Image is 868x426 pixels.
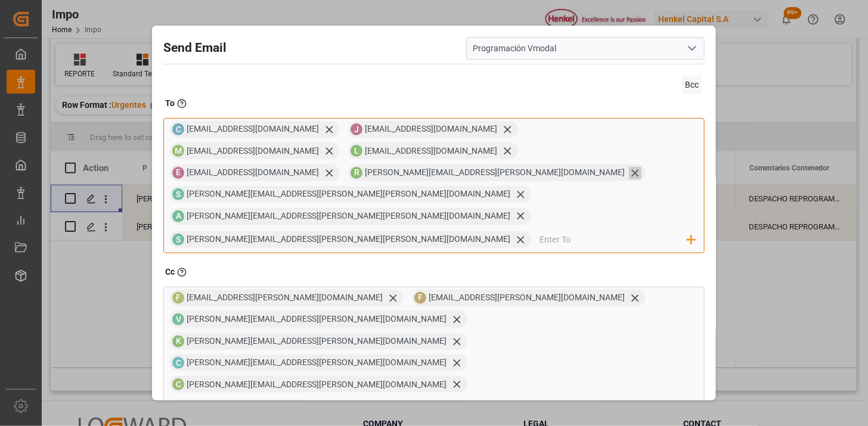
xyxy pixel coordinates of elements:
span: [EMAIL_ADDRESS][DOMAIN_NAME] [187,146,319,156]
span: M [175,146,182,156]
h2: To [165,97,175,110]
span: [EMAIL_ADDRESS][DOMAIN_NAME] [187,167,319,177]
span: [PERSON_NAME][EMAIL_ADDRESS][PERSON_NAME][DOMAIN_NAME] [187,314,447,324]
span: [PERSON_NAME][EMAIL_ADDRESS][PERSON_NAME][DOMAIN_NAME] [187,357,447,367]
span: [PERSON_NAME][EMAIL_ADDRESS][PERSON_NAME][PERSON_NAME][DOMAIN_NAME] [187,189,510,198]
span: S [176,189,181,199]
span: Bcc [682,76,702,94]
input: Enter To [540,231,687,248]
span: [PERSON_NAME][EMAIL_ADDRESS][PERSON_NAME][PERSON_NAME][DOMAIN_NAME] [187,234,510,244]
span: F [418,293,423,302]
span: J [354,125,359,134]
input: Select Template [466,37,705,60]
span: S [176,235,181,244]
span: [EMAIL_ADDRESS][DOMAIN_NAME] [365,124,497,133]
span: V [176,315,181,324]
span: [EMAIL_ADDRESS][DOMAIN_NAME] [187,124,319,133]
span: E [176,167,181,177]
span: K [176,336,181,346]
span: L [354,146,359,156]
span: A [176,211,181,220]
span: R [354,167,359,177]
input: Enter Cc [476,399,687,417]
span: F [176,293,181,302]
h2: Send Email [163,39,227,58]
span: [PERSON_NAME][EMAIL_ADDRESS][PERSON_NAME][DOMAIN_NAME] [187,380,447,389]
span: [EMAIL_ADDRESS][PERSON_NAME][DOMAIN_NAME] [429,293,625,302]
span: C [176,380,181,389]
button: open menu [683,39,700,58]
span: [EMAIL_ADDRESS][DOMAIN_NAME] [365,146,497,156]
span: [EMAIL_ADDRESS][PERSON_NAME][DOMAIN_NAME] [187,293,383,302]
span: [PERSON_NAME][EMAIL_ADDRESS][PERSON_NAME][PERSON_NAME][DOMAIN_NAME] [187,211,510,220]
span: C [176,358,181,368]
span: [PERSON_NAME][EMAIL_ADDRESS][PERSON_NAME][DOMAIN_NAME] [187,336,447,346]
span: [PERSON_NAME][EMAIL_ADDRESS][PERSON_NAME][DOMAIN_NAME] [365,167,625,177]
span: C [176,125,181,134]
h2: Cc [165,266,175,278]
